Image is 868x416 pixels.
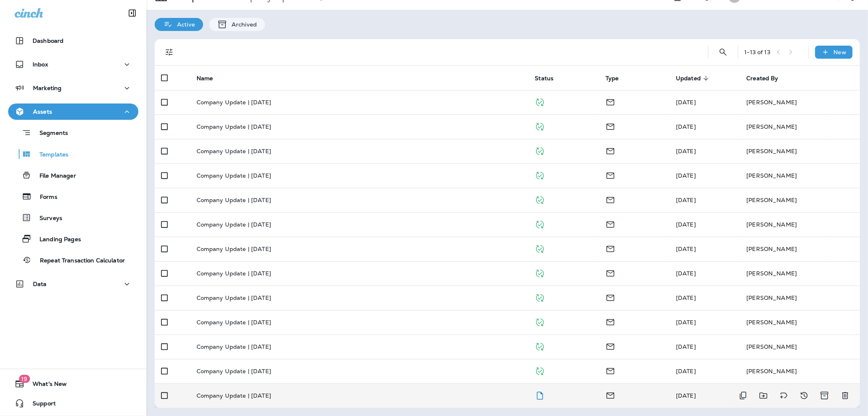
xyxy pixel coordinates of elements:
[197,392,271,399] p: Company Update | [DATE]
[8,124,138,141] button: Segments
[606,293,615,301] span: Email
[197,148,271,154] p: Company Update | [DATE]
[837,387,853,404] button: Delete
[535,367,545,374] span: Published
[197,295,271,301] p: Company Update | [DATE]
[606,196,615,203] span: Email
[715,44,731,60] button: Search Templates
[606,342,615,350] span: Email
[740,188,860,212] td: [PERSON_NAME]
[535,147,545,154] span: Published
[746,75,789,82] span: Created By
[745,49,770,55] div: 1 - 13 of 13
[197,172,271,179] p: Company Update | [DATE]
[796,387,812,404] button: View Changelog
[606,318,615,325] span: Email
[8,230,138,247] button: Landing Pages
[816,387,833,404] button: Archive
[606,75,619,82] span: Type
[735,387,751,404] button: Duplicate
[676,392,696,399] span: Courtney Carace
[606,75,630,82] span: Type
[8,251,138,269] button: Repeat Transaction Calculator
[535,220,545,227] span: Published
[227,21,257,28] p: Archived
[24,381,67,390] span: What's New
[676,221,696,228] span: Courtney Carace
[8,209,138,226] button: Surveys
[676,270,696,277] span: Courtney Carace
[33,37,63,44] p: Dashboard
[746,75,778,82] span: Created By
[606,122,615,130] span: Email
[606,171,615,178] span: Email
[535,171,545,178] span: Published
[606,147,615,154] span: Email
[606,269,615,276] span: Email
[8,188,138,205] button: Forms
[8,376,138,392] button: 19What's New
[19,375,30,383] span: 19
[676,319,696,326] span: Courtney Carace
[121,5,144,21] button: Collapse Sidebar
[31,236,81,244] p: Landing Pages
[676,368,696,375] span: Courtney Carace
[24,400,56,410] span: Support
[197,246,271,252] p: Company Update | [DATE]
[8,145,138,163] button: Templates
[676,99,696,106] span: Courtney Carace
[197,319,271,326] p: Company Update | [DATE]
[676,196,696,204] span: Courtney Carace
[535,318,545,325] span: Published
[197,221,271,228] p: Company Update | [DATE]
[740,310,860,335] td: [PERSON_NAME]
[33,85,61,91] p: Marketing
[606,367,615,374] span: Email
[676,172,696,179] span: Courtney Carace
[33,108,52,115] p: Assets
[31,130,68,138] p: Segments
[535,269,545,276] span: Published
[755,387,772,404] button: Move to folder
[676,147,696,155] span: Courtney Carace
[606,391,615,398] span: Email
[676,245,696,253] span: Courtney Carace
[535,75,564,82] span: Status
[32,257,125,265] p: Repeat Transaction Calculator
[535,342,545,350] span: Published
[197,270,271,277] p: Company Update | [DATE]
[740,212,860,237] td: [PERSON_NAME]
[33,281,47,287] p: Data
[535,293,545,301] span: Published
[535,244,545,252] span: Published
[535,98,545,105] span: Published
[33,61,48,68] p: Inbox
[535,391,545,398] span: Draft
[535,75,553,82] span: Status
[197,75,224,82] span: Name
[8,33,138,49] button: Dashboard
[606,98,615,105] span: Email
[676,75,701,82] span: Updated
[197,75,213,82] span: Name
[740,237,860,261] td: [PERSON_NAME]
[740,261,860,286] td: [PERSON_NAME]
[776,387,792,404] button: Add tags
[197,343,271,350] p: Company Update | [DATE]
[740,335,860,359] td: [PERSON_NAME]
[676,294,696,302] span: Courtney Carace
[8,276,138,292] button: Data
[740,114,860,139] td: [PERSON_NAME]
[740,163,860,188] td: [PERSON_NAME]
[740,90,860,114] td: [PERSON_NAME]
[197,99,271,106] p: Company Update | [DATE]
[32,194,57,201] p: Forms
[8,103,138,120] button: Assets
[8,167,138,184] button: File Manager
[834,49,846,55] p: New
[606,220,615,227] span: Email
[31,172,76,180] p: File Manager
[606,244,615,252] span: Email
[740,286,860,310] td: [PERSON_NAME]
[676,123,696,130] span: Courtney Carace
